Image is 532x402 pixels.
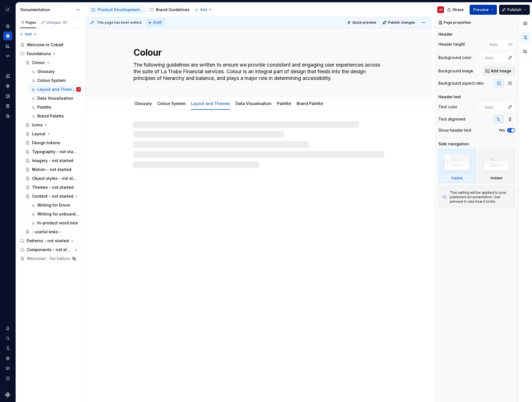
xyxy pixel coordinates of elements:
[155,97,188,109] div: Colour System
[156,7,190,13] div: Brand Guidelines
[135,101,152,106] a: Glossary
[28,76,83,85] a: Colour System
[97,20,142,25] span: This page has been edited.
[28,85,83,94] a: Layout and ThemesJH
[189,97,232,109] div: Layout and Themes
[37,69,55,74] div: Glossary
[18,40,83,49] a: Welcome to Cobalt
[3,82,12,90] a: Components
[450,190,511,204] div: This setting will be applied to your published documentation. Use preview to see how it looks.
[509,42,513,46] p: px
[28,219,83,227] a: In-product word lists
[444,5,467,15] button: Share
[439,8,443,12] div: JH
[132,46,383,59] textarea: Colour
[388,20,415,25] span: Publish changes
[20,20,36,25] div: Pages
[37,95,73,101] div: Data Visualisation
[4,6,11,13] div: LT
[32,158,73,163] div: Imagery - not started
[132,97,154,109] div: Glossary
[37,78,65,83] div: Colour System
[32,122,43,128] div: Icons
[18,245,83,254] div: Components - not started
[3,92,12,100] a: Assets
[27,42,64,48] div: Welcome to Cobalt
[3,334,12,343] div: Search ⌘K
[3,112,12,121] a: Data sources
[1,4,14,16] button: LT
[483,66,515,76] button: Add image
[28,67,83,76] a: Glossary
[23,138,83,147] a: Design tokens
[3,364,12,373] button: Contact support
[473,7,489,13] span: Preview
[37,202,70,208] div: Writing for Errors
[236,101,272,106] a: Data Visualisation
[89,5,146,14] a: Product Development Guidelines
[27,247,73,253] div: Components - not started
[32,167,71,172] div: Motion - not started
[3,21,12,30] a: Home
[23,147,83,156] a: Typography - not started
[23,227,83,236] a: - useful links -
[18,254,83,263] a: Welcome! - For Editors
[18,30,39,38] button: Add
[27,238,69,244] div: Patterns - not started
[32,140,60,146] div: Design tokens
[3,344,12,353] a: Invite team
[193,6,214,14] button: Add
[3,41,12,50] div: Analytics
[275,97,293,109] div: Palette
[32,229,61,235] div: - useful links -
[37,87,75,92] div: Layout and Themes
[23,183,83,192] a: Themes - not started
[132,60,383,83] textarea: The following guidelines are written to ensure we provide consistent and engaging user experience...
[438,116,465,122] div: Text alignment
[490,176,502,180] div: Hidden
[483,53,505,63] input: Auto
[499,128,505,133] label: Yes
[32,131,45,137] div: Layout
[438,94,461,100] div: Header text
[5,392,11,398] svg: Supernova Logo
[3,72,12,80] a: Design tokens
[438,141,469,147] div: Side navigation
[32,149,78,155] div: Typography - not started
[491,68,511,74] span: Add image
[452,7,464,13] span: Share
[451,176,463,180] div: Visible
[157,101,186,106] a: Colour System
[507,7,522,13] span: Publish
[277,101,291,106] a: Palette
[483,102,505,112] input: Auto
[23,174,83,183] a: Object styles - not started
[438,128,471,133] div: Show header text
[438,31,453,37] div: Header
[191,101,230,106] a: Layout and Themes
[37,220,78,226] div: In-product word lists
[3,102,12,111] div: Storybook stories
[3,31,12,40] a: Documentation
[27,51,51,57] div: Foundations
[345,19,379,26] button: Quick preview
[381,19,418,26] button: Publish changes
[32,176,78,181] div: Object styles - not started
[3,52,12,60] a: Code automation
[32,193,73,199] div: Content - not started
[28,201,83,210] a: Writing for Errors
[478,149,515,183] div: Hidden
[28,210,83,219] a: Writing for onboarding
[200,8,207,12] span: Add
[46,20,68,25] div: Changes
[23,192,83,201] a: Content - not started
[98,7,144,13] div: Product Development Guidelines
[3,354,12,363] div: Settings
[18,236,83,245] div: Patterns - not started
